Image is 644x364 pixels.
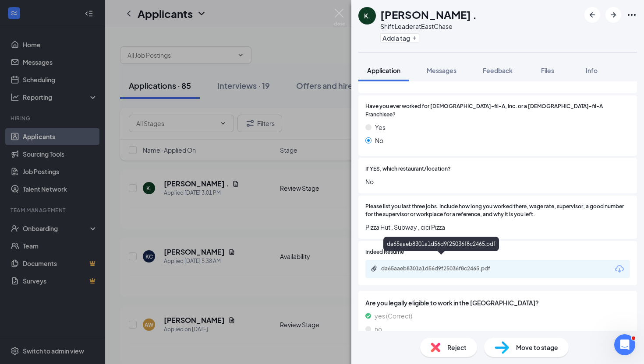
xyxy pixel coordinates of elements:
span: Have you ever worked for [DEMOGRAPHIC_DATA]-fil-A, Inc. or a [DEMOGRAPHIC_DATA]-fil-A Franchisee? [365,102,630,119]
div: da65aaeb8301a1d56d9f25036f8c2465.pdf [381,265,504,272]
svg: ArrowRight [608,10,619,20]
div: K. [364,11,370,20]
span: Yes [375,122,386,132]
span: If YES, which restaurant/location? [365,165,451,173]
span: Indeed Resume [365,248,404,256]
span: Application [367,66,400,74]
h1: [PERSON_NAME] . [380,7,477,22]
span: Move to stage [516,343,558,352]
svg: Download [614,264,625,274]
div: Shift Leader at EastChase [380,22,477,31]
span: Reject [447,343,467,352]
span: Files [541,66,554,74]
svg: Paperclip [371,265,378,272]
div: da65aaeb8301a1d56d9f25036f8c2465.pdf [383,237,499,251]
svg: Ellipses [626,10,637,20]
span: Pizza Hut , Subway , cici Pizza [365,222,630,232]
span: Messages [427,66,456,74]
span: Info [586,66,598,74]
button: PlusAdd a tag [380,33,419,42]
span: no [375,324,382,334]
span: Feedback [483,66,513,74]
svg: ArrowLeftNew [587,10,598,20]
span: Please list you last three jobs. Include how long you worked there, wage rate, supervisor, a good... [365,203,630,219]
button: ArrowLeftNew [584,7,600,23]
span: No [375,136,383,145]
span: No [365,177,630,186]
a: Paperclipda65aaeb8301a1d56d9f25036f8c2465.pdf [371,265,513,273]
iframe: Intercom live chat [614,334,635,355]
span: yes (Correct) [375,311,412,321]
button: ArrowRight [605,7,621,23]
span: Are you legally eligible to work in the [GEOGRAPHIC_DATA]? [365,298,630,308]
svg: Plus [412,35,417,41]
